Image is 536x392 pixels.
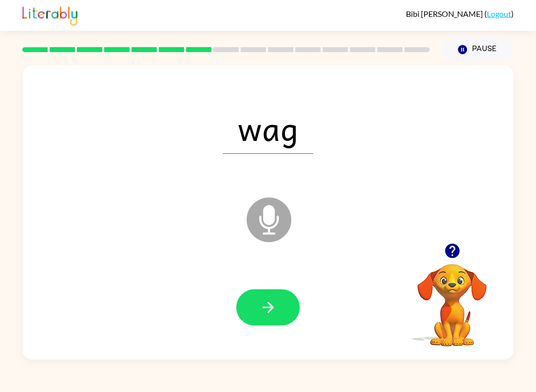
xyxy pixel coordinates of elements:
video: Your browser must support playing .mp4 files to use Literably. Please try using another browser. [402,249,502,348]
a: Logout [487,9,511,18]
img: Literably [22,4,77,26]
button: Pause [442,38,514,61]
span: wag [223,102,313,154]
div: ( ) [406,9,514,18]
span: Bibi [PERSON_NAME] [406,9,484,18]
